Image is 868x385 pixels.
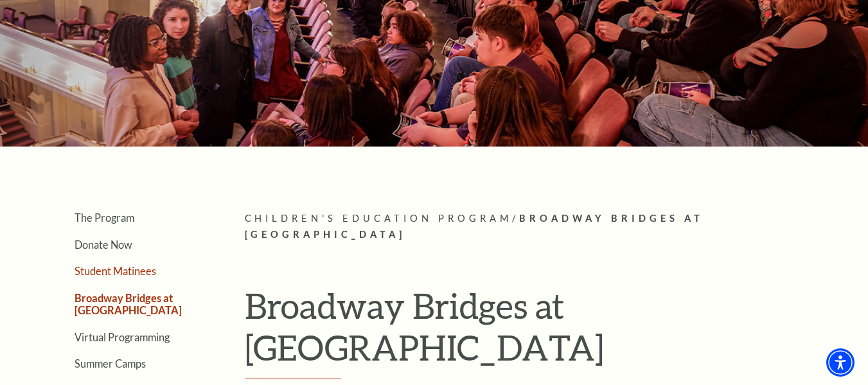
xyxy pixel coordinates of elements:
[75,265,156,277] a: Student Matinees
[75,292,182,316] a: Broadway Bridges at [GEOGRAPHIC_DATA]
[245,211,833,243] p: /
[75,357,146,370] a: Summer Camps
[75,238,132,251] a: Donate Now
[75,331,170,343] a: Virtual Programming
[245,285,833,379] h1: Broadway Bridges at [GEOGRAPHIC_DATA]
[826,348,855,377] div: Accessibility Menu
[245,213,513,224] span: Children's Education Program
[75,211,134,224] a: The Program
